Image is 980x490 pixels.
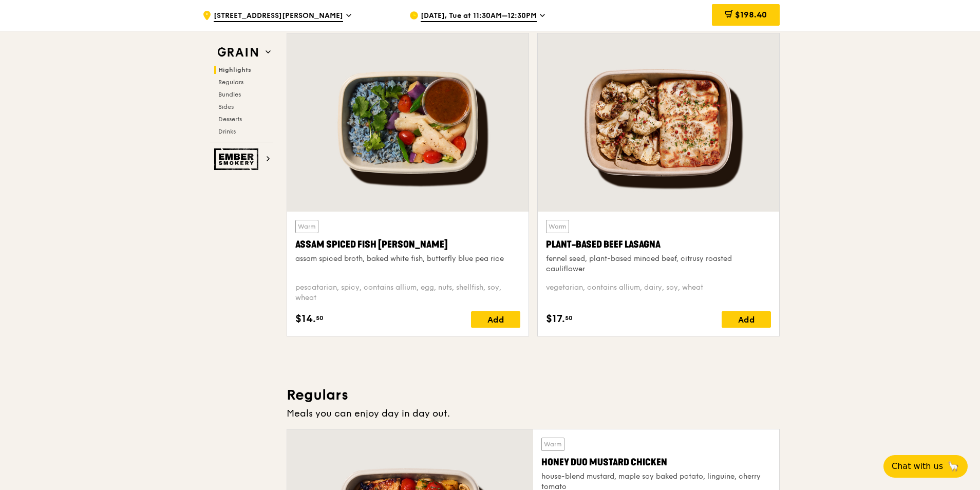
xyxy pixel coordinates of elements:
span: Desserts [218,116,242,123]
span: [STREET_ADDRESS][PERSON_NAME] [214,11,343,22]
h3: Regulars [287,386,780,404]
img: Grain web logo [214,43,261,62]
div: Warm [295,220,318,233]
span: Sides [218,103,234,110]
span: $198.40 [735,10,767,20]
div: Warm [541,438,564,451]
span: Highlights [218,66,251,73]
span: $14. [295,311,316,327]
span: Bundles [218,91,241,98]
span: [DATE], Tue at 11:30AM–12:30PM [421,11,537,22]
span: Chat with us [892,460,943,473]
img: Ember Smokery web logo [214,148,261,170]
div: vegetarian, contains allium, dairy, soy, wheat [546,282,771,303]
span: $17. [546,311,565,327]
span: 50 [565,314,573,322]
div: assam spiced broth, baked white fish, butterfly blue pea rice [295,254,520,264]
div: Add [722,311,771,328]
div: Honey Duo Mustard Chicken [541,455,771,469]
div: Plant-Based Beef Lasagna [546,237,771,252]
div: Add [471,311,520,328]
span: 🦙 [947,460,959,473]
span: Drinks [218,128,236,135]
div: pescatarian, spicy, contains allium, egg, nuts, shellfish, soy, wheat [295,282,520,303]
button: Chat with us🦙 [883,455,968,478]
div: Meals you can enjoy day in day out. [287,406,780,421]
span: 50 [316,314,324,322]
div: Warm [546,220,569,233]
div: fennel seed, plant-based minced beef, citrusy roasted cauliflower [546,254,771,274]
span: Regulars [218,79,243,86]
div: Assam Spiced Fish [PERSON_NAME] [295,237,520,252]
